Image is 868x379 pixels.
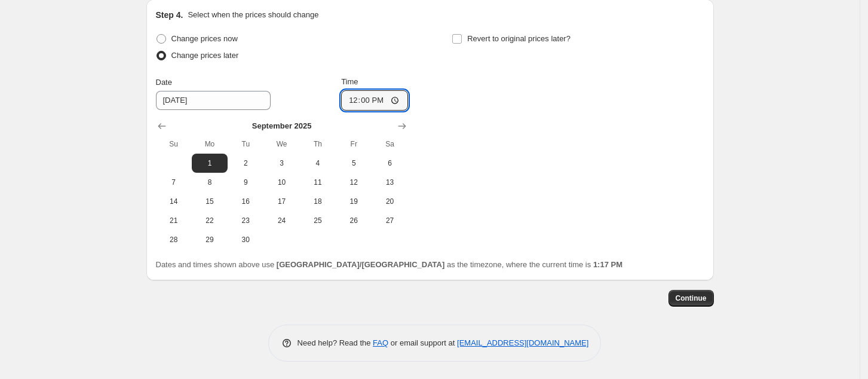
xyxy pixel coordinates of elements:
[467,34,571,43] span: Revert to original prices later?
[156,230,192,249] button: Sunday September 28 2025
[192,230,228,249] button: Monday September 29 2025
[376,197,403,206] span: 20
[156,9,183,21] h2: Step 4.
[341,178,367,187] span: 12
[232,216,259,225] span: 23
[192,192,228,211] button: Monday September 15 2025
[277,260,444,269] b: [GEOGRAPHIC_DATA]/[GEOGRAPHIC_DATA]
[156,260,623,269] span: Dates and times shown above use as the timezone, where the current time is
[341,197,367,206] span: 19
[336,211,372,230] button: Friday September 26 2025
[372,192,407,211] button: Saturday September 20 2025
[263,154,299,173] button: Wednesday September 3 2025
[305,216,331,225] span: 25
[372,173,407,192] button: Saturday September 13 2025
[268,216,295,225] span: 24
[228,230,263,249] button: Tuesday September 30 2025
[336,192,372,211] button: Friday September 19 2025
[300,135,336,154] th: Thursday
[300,211,336,230] button: Thursday September 25 2025
[372,154,407,173] button: Saturday September 6 2025
[263,173,299,192] button: Wednesday September 10 2025
[341,90,408,111] input: 12:00
[171,34,238,43] span: Change prices now
[457,338,588,347] a: [EMAIL_ADDRESS][DOMAIN_NAME]
[228,173,263,192] button: Tuesday September 9 2025
[228,211,263,230] button: Tuesday September 23 2025
[297,338,373,347] span: Need help? Read the
[305,197,331,206] span: 18
[372,135,407,154] th: Saturday
[676,294,707,303] span: Continue
[388,338,457,347] span: or email support at
[232,158,259,168] span: 2
[341,139,367,149] span: Fr
[372,211,407,230] button: Saturday September 27 2025
[263,211,299,230] button: Wednesday September 24 2025
[336,173,372,192] button: Friday September 12 2025
[341,158,367,168] span: 5
[341,77,358,86] span: Time
[192,211,228,230] button: Monday September 22 2025
[228,135,263,154] th: Tuesday
[263,192,299,211] button: Wednesday September 17 2025
[161,197,187,206] span: 14
[305,158,331,168] span: 4
[232,197,259,206] span: 16
[161,178,187,187] span: 7
[300,173,336,192] button: Thursday September 11 2025
[197,216,223,225] span: 22
[156,192,192,211] button: Sunday September 14 2025
[336,154,372,173] button: Friday September 5 2025
[263,135,299,154] th: Wednesday
[161,139,187,149] span: Su
[197,197,223,206] span: 15
[336,135,372,154] th: Friday
[305,178,331,187] span: 11
[268,178,295,187] span: 10
[188,9,318,21] p: Select when the prices should change
[197,178,223,187] span: 8
[668,290,714,307] button: Continue
[228,192,263,211] button: Tuesday September 16 2025
[268,158,295,168] span: 3
[373,338,388,347] a: FAQ
[268,197,295,206] span: 17
[305,139,331,149] span: Th
[156,173,192,192] button: Sunday September 7 2025
[161,216,187,225] span: 21
[154,118,170,135] button: Show previous month, August 2025
[192,173,228,192] button: Monday September 8 2025
[394,118,410,135] button: Show next month, October 2025
[156,91,271,110] input: 8/28/2025
[376,139,403,149] span: Sa
[593,260,622,269] b: 1:17 PM
[268,139,295,149] span: We
[300,192,336,211] button: Thursday September 18 2025
[232,235,259,244] span: 30
[197,158,223,168] span: 1
[192,154,228,173] button: Monday September 1 2025
[376,216,403,225] span: 27
[156,135,192,154] th: Sunday
[232,178,259,187] span: 9
[156,211,192,230] button: Sunday September 21 2025
[228,154,263,173] button: Tuesday September 2 2025
[300,154,336,173] button: Thursday September 4 2025
[192,135,228,154] th: Monday
[376,178,403,187] span: 13
[376,158,403,168] span: 6
[341,216,367,225] span: 26
[171,51,239,60] span: Change prices later
[232,139,259,149] span: Tu
[197,139,223,149] span: Mo
[161,235,187,244] span: 28
[156,78,172,87] span: Date
[197,235,223,244] span: 29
